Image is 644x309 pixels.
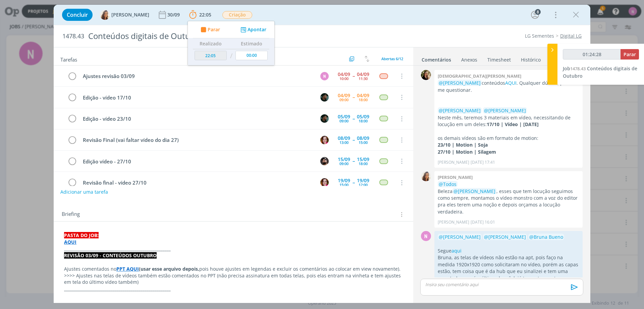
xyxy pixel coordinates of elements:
div: Revisão Final (vai faltar vídeo do dia 27) [80,136,314,144]
div: 08/09 [338,136,350,141]
div: 04/09 [338,93,350,98]
span: @[PERSON_NAME] [484,107,526,114]
div: 15/09 [357,157,369,162]
span: Tarefas [60,55,77,63]
div: Anexos [461,56,477,63]
div: 09:00 [339,98,348,102]
strong: (usar esse arquivo depois, [139,266,199,272]
strong: PASTA DO JOB: [64,232,99,238]
div: 12:00 [359,183,368,187]
span: -- [353,95,355,100]
p: conteúdos . Qualquer dúvida, pode me questionar. [438,80,579,93]
span: Criação [222,11,252,19]
img: B [320,157,329,165]
span: Concluir [67,12,88,17]
span: -- [353,159,355,163]
span: Parar [208,27,220,32]
button: K [319,92,329,102]
button: K [319,114,329,124]
p: >>>> Ajustes nas telas de vídeos também estão comentados no PPT (não precisa assinatura em todas ... [64,272,403,286]
img: B [320,136,329,144]
span: Parar [624,51,636,57]
p: Bruna, as telas de vídeos não estão na apt, pois faço na medida 1920x1920 como solicitaram no víd... [438,254,579,302]
div: Edição - vídeo 17/10 [80,93,314,102]
td: / [228,49,234,63]
span: @[PERSON_NAME] [439,107,481,114]
span: @[PERSON_NAME] [453,188,495,194]
div: 10:00 [339,77,348,80]
p: Segue [438,247,579,254]
button: Parar [621,49,639,60]
span: -- [353,180,355,185]
p: Beleza , esses que tem locução seguimos como sempre, montamos o vídeo monstro com a voz do editor... [438,188,579,216]
span: @[PERSON_NAME] [484,234,526,240]
img: K [320,114,329,123]
button: 22:05 [187,9,213,20]
div: 8 [535,9,541,15]
strong: _____________________________________________________ [64,285,171,292]
div: Edição - vídeo 23/10 [80,115,314,123]
span: -- [353,138,355,142]
b: [DEMOGRAPHIC_DATA][PERSON_NAME] [438,73,521,79]
div: dialog [54,5,590,303]
strong: _____________________________________________________ [64,245,171,252]
p: Neste mês, teremos 3 materiais em vídeo, necessitando de locução em um deles: [438,114,579,128]
div: 15:00 [359,141,368,144]
span: Abertas 6/12 [381,56,403,61]
div: Edição vídeo - 27/10 [80,157,314,166]
button: N [319,71,329,81]
span: -- [353,116,355,121]
button: Criação [222,11,253,19]
strong: 17/10 | Vídeo | [DATE] [487,121,539,127]
img: arrow-down-up.svg [365,56,369,62]
span: [PERSON_NAME] [111,12,149,17]
div: 04/09 [338,72,350,77]
button: V[PERSON_NAME] [100,10,149,20]
button: 8 [530,9,540,20]
div: Ajustes revisão 03/09 [80,72,314,80]
div: 30/09 [167,12,181,17]
span: [DATE] 17:41 [471,159,495,165]
span: 1478.43 [570,66,586,72]
div: N [421,231,431,241]
div: 15/09 [338,157,350,162]
div: 05/09 [357,114,369,119]
a: AQUI [505,80,517,86]
button: Apontar [239,26,267,33]
button: Adicionar uma tarefa [60,186,108,198]
span: @Todos [439,181,457,187]
th: Realizado [193,38,228,49]
p: Ajustes comentados no pois houve ajustes em legendas e excluir os comentários ao colocar em view ... [64,266,403,272]
a: Digital LG [560,33,582,39]
a: Job1478.43Conteúdos digitais de Outubro [563,65,637,79]
div: 04/09 [357,93,369,98]
div: 04/09 [357,72,369,77]
img: B [320,178,329,187]
p: [PERSON_NAME] [438,159,469,165]
span: -- [353,74,355,78]
a: PPT AQUI [116,266,139,272]
img: K [320,93,329,102]
button: B [319,135,329,145]
th: Estimado [234,38,269,49]
p: [PERSON_NAME] [438,219,469,225]
span: @[PERSON_NAME] [439,234,481,240]
span: [DATE] 16:01 [471,219,495,225]
a: AQUI [64,239,76,245]
b: [PERSON_NAME] [438,174,473,180]
span: @Bruna Bueno [529,234,563,240]
span: Briefing [62,210,80,219]
a: Timesheet [487,53,511,63]
div: 15:00 [339,183,348,187]
div: 11:30 [359,77,368,80]
div: Conteúdos digitais de Outubro [86,28,363,44]
a: Histórico [521,53,541,63]
div: 08/09 [357,136,369,141]
div: Revisão final - vídeo 27/10 [80,179,314,187]
div: 09:00 [339,162,348,165]
span: Conteúdos digitais de Outubro [563,65,637,79]
img: V [100,10,110,20]
div: 19/09 [338,178,350,183]
strong: REVISÃO 03/09 - CONTEÚDOS OUTUBRO [64,252,157,259]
